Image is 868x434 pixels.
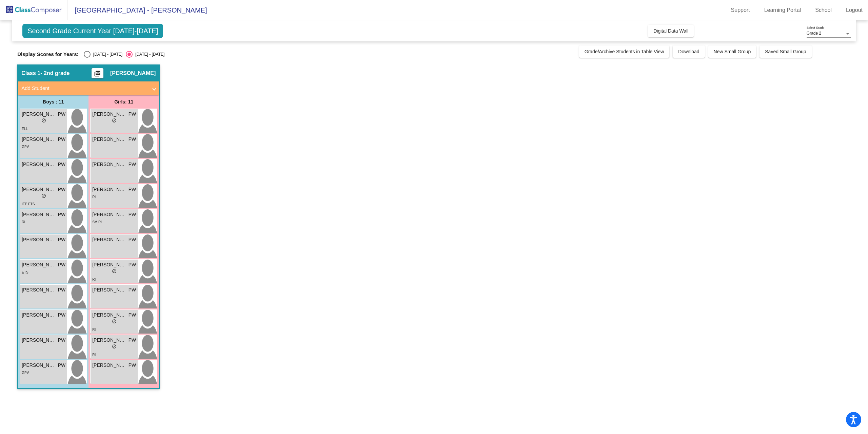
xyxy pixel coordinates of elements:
span: [PERSON_NAME] [22,136,56,143]
button: Digital Data Wall [648,25,694,37]
span: PW [58,362,66,369]
span: PW [129,161,136,168]
span: GPV [22,371,29,375]
button: Print Students Details [92,68,103,78]
span: PW [58,111,66,118]
span: [PERSON_NAME] [92,211,126,218]
div: [DATE] - [DATE] [91,51,122,57]
span: PW [129,286,136,294]
span: PW [129,236,136,243]
span: ETS [22,270,28,274]
mat-radio-group: Select an option [84,51,164,58]
span: Display Scores for Years: [17,51,79,57]
span: Digital Data Wall [653,28,688,34]
a: School [810,5,837,16]
button: Saved Small Group [759,45,811,58]
span: Grade/Archive Students in Table View [585,49,664,54]
span: [PERSON_NAME] [92,236,126,243]
span: PW [129,211,136,218]
span: do_not_disturb_alt [112,319,117,324]
mat-icon: picture_as_pdf [93,70,101,80]
mat-expansion-panel-header: Add Student [18,81,159,95]
span: [PERSON_NAME] [22,161,56,168]
span: [PERSON_NAME] De La [PERSON_NAME] [92,261,126,268]
span: Grade 2 [807,31,821,36]
span: do_not_disturb_alt [112,344,117,349]
span: PW [129,337,136,344]
span: [PERSON_NAME] [22,362,56,369]
span: - 2nd grade [40,70,70,77]
span: ELL [22,127,28,131]
span: do_not_disturb_alt [112,118,117,123]
span: PW [129,111,136,118]
span: [PERSON_NAME] [22,286,56,294]
span: [PERSON_NAME] [92,312,126,319]
span: RI [92,278,96,281]
span: SM RI [92,220,102,224]
a: Learning Portal [759,5,807,16]
span: PW [129,312,136,319]
span: PW [58,186,66,193]
span: PW [58,337,66,344]
span: [PERSON_NAME] [22,312,56,319]
span: [PERSON_NAME] [22,261,56,268]
span: Class 1 [21,70,40,77]
span: do_not_disturb_alt [41,118,46,123]
span: Download [678,49,699,54]
a: Support [726,5,755,16]
span: GPV [22,145,29,149]
span: [PERSON_NAME] [92,286,126,294]
div: [DATE] - [DATE] [133,51,164,57]
span: do_not_disturb_alt [112,269,117,273]
span: PW [129,136,136,143]
span: [GEOGRAPHIC_DATA] - [PERSON_NAME] [68,5,207,16]
div: Boys : 11 [18,95,88,109]
span: PW [58,286,66,294]
span: PW [58,161,66,168]
span: IEP ETS [22,202,35,206]
span: [PERSON_NAME] [22,337,56,344]
span: [PERSON_NAME] [110,70,156,77]
span: RI [92,195,96,199]
span: PW [58,136,66,143]
span: PW [58,261,66,268]
span: Saved Small Group [765,49,806,54]
span: [PERSON_NAME] [92,362,126,369]
button: New Small Group [708,45,756,58]
span: PW [129,186,136,193]
span: [PERSON_NAME] [92,161,126,168]
span: RI [92,353,96,357]
button: Download [673,45,705,58]
span: RI [92,328,96,332]
span: [PERSON_NAME] [92,186,126,193]
span: PW [58,236,66,243]
span: [PERSON_NAME] [22,236,56,243]
span: New Small Group [714,49,751,54]
span: [PERSON_NAME] [PERSON_NAME] [22,111,56,118]
span: Second Grade Current Year [DATE]-[DATE] [22,24,163,38]
span: [PERSON_NAME] [92,136,126,143]
span: [PERSON_NAME] [22,186,56,193]
span: do_not_disturb_alt [41,193,46,198]
span: PW [129,362,136,369]
div: Girls: 11 [88,95,159,109]
span: PW [58,211,66,218]
a: Logout [841,5,868,16]
span: RI [22,220,25,224]
span: [PERSON_NAME] [22,211,56,218]
mat-panel-title: Add Student [21,84,147,92]
span: [PERSON_NAME] [92,337,126,344]
span: [PERSON_NAME] [92,111,126,118]
button: Grade/Archive Students in Table View [579,45,670,58]
span: PW [58,312,66,319]
span: PW [129,261,136,268]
